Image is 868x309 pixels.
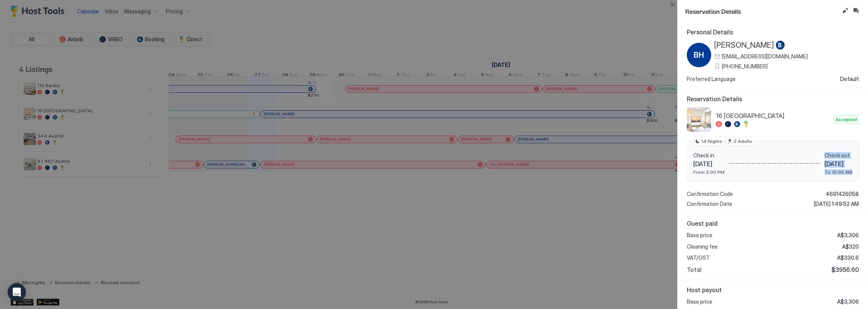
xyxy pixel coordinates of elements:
span: [PHONE_NUMBER] [722,63,768,70]
span: Base price [687,232,712,239]
button: Edit reservation [841,6,850,15]
span: Accepted [836,116,857,123]
span: Guest paid [687,220,859,227]
span: Check in [693,152,725,159]
div: Open Intercom Messenger [8,283,26,301]
button: Inbox [851,6,860,15]
span: [DATE] 1:49:52 AM [814,201,859,207]
div: listing image [687,107,711,132]
span: Confirmation Code [687,191,733,197]
span: [EMAIL_ADDRESS][DOMAIN_NAME] [722,53,808,60]
span: 14 Nights [701,138,722,145]
span: 16 [GEOGRAPHIC_DATA] [716,112,831,120]
span: Base price [687,298,712,305]
span: 2 Adults [734,138,752,145]
span: BH [694,49,704,61]
span: To 10:00 AM [825,169,852,175]
span: A$3,306 [837,232,859,239]
span: VAT/GST [687,254,710,261]
span: A$3,306 [837,298,859,305]
span: Check out [825,152,852,159]
span: [DATE] [825,160,852,168]
span: Host payout [687,286,859,294]
span: Reservation Details [685,6,839,16]
span: A$320 [842,243,859,250]
span: A$330.6 [837,254,859,261]
span: Confirmation Date [687,201,732,207]
span: [PERSON_NAME] [714,40,774,50]
span: From 3:00 PM [693,169,725,175]
span: Personal Details [687,28,859,36]
span: Cleaning fee [687,243,718,250]
span: Default [840,76,859,83]
span: [DATE] [693,160,725,168]
span: Total [687,266,702,273]
span: Reservation Details [687,95,859,103]
span: 4691426058 [826,191,859,197]
span: Preferred Language [687,76,736,83]
span: $3956.60 [831,266,859,273]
